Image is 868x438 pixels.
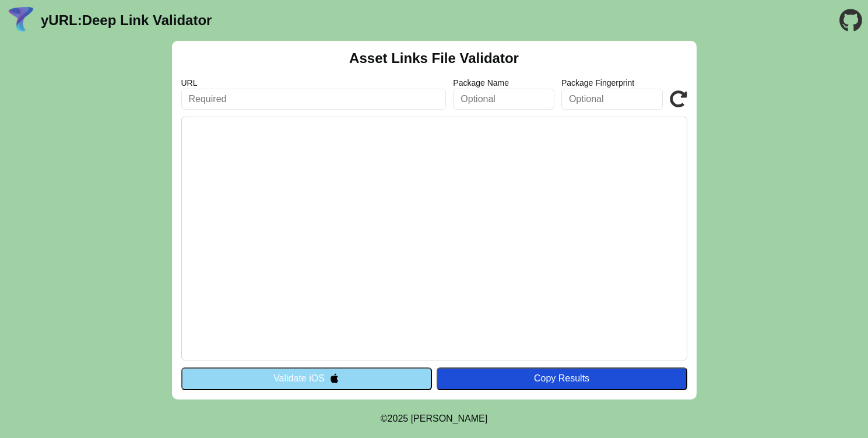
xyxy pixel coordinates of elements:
label: URL [181,78,447,87]
img: appleIcon.svg [329,373,339,383]
button: Validate iOS [181,367,432,390]
input: Required [181,89,447,110]
h2: Asset Links File Validator [349,50,519,66]
button: Copy Results [437,367,687,390]
span: 2025 [388,414,409,423]
footer: © [381,400,487,438]
label: Package Name [453,78,554,87]
input: Optional [561,89,663,110]
a: yURL:Deep Link Validator [41,12,212,29]
div: Copy Results [442,373,681,384]
img: yURL Logo [6,5,36,36]
input: Optional [453,89,554,110]
a: Michael Ibragimchayev's Personal Site [411,414,488,423]
label: Package Fingerprint [561,78,663,87]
